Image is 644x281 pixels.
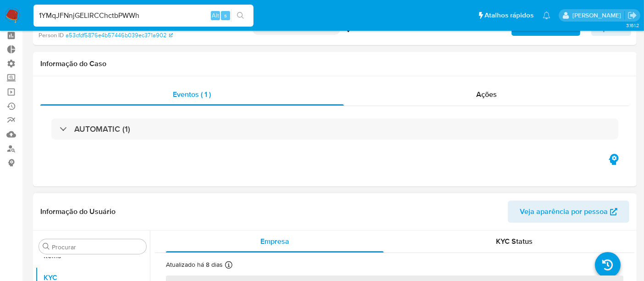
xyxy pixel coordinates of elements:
[231,9,250,22] button: search-icon
[543,11,550,19] a: Notificações
[224,11,227,20] span: s
[626,22,639,29] span: 3.161.2
[520,201,608,223] span: Veja aparência por pessoa
[33,10,253,22] input: Pesquise usuários ou casos...
[51,118,618,140] div: AUTOMATIC (1)
[572,11,624,20] p: alexandra.macedo@mercadolivre.com
[173,89,211,100] span: Eventos ( 1 )
[260,236,289,247] span: Empresa
[43,243,50,250] button: Procurar
[40,207,116,216] h1: Informação do Usuário
[74,124,130,134] h3: AUTOMATIC (1)
[166,260,223,269] p: Atualizado há 8 dias
[476,89,497,100] span: Ações
[39,31,64,39] b: Person ID
[496,236,533,247] span: KYC Status
[52,243,143,251] input: Procurar
[40,59,629,68] h1: Informação do Caso
[508,201,629,223] button: Veja aparência por pessoa
[212,11,219,20] span: Alt
[484,11,534,20] span: Atalhos rápidos
[627,11,637,20] a: Sair
[66,31,173,39] a: a53cfdf5876e4b57446b039ec371a902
